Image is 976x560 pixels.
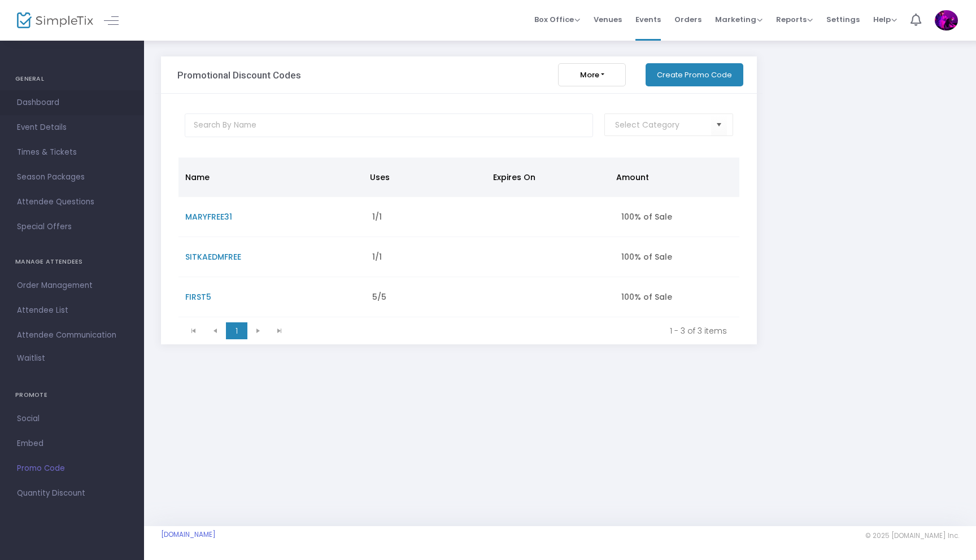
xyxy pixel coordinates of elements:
[372,251,382,262] span: 1/1
[715,14,762,25] span: Marketing
[17,170,127,185] span: Season Packages
[826,5,860,34] span: Settings
[185,172,210,183] span: Name
[621,211,672,222] span: 100% of Sale
[370,172,390,183] span: Uses
[17,195,127,209] span: Attendee Questions
[621,291,672,303] span: 100% of Sale
[635,5,661,34] span: Events
[17,95,127,110] span: Dashboard
[178,158,739,317] div: Data table
[15,68,129,90] h4: GENERAL
[534,14,580,25] span: Box Office
[621,251,672,262] span: 100% of Sale
[17,120,127,135] span: Event Details
[372,291,386,303] span: 5/5
[711,113,727,137] button: Select
[15,251,129,273] h4: MANAGE ATTENDEES
[865,531,959,540] span: © 2025 [DOMAIN_NAME] Inc.
[873,14,897,25] span: Help
[594,5,622,34] span: Venues
[17,278,127,293] span: Order Management
[17,328,127,343] span: Attendee Communication
[17,486,127,501] span: Quantity Discount
[15,384,129,406] h4: PROMOTE
[185,291,211,303] span: FIRST5
[226,322,247,339] span: Page 1
[185,113,594,137] input: Search By Name
[17,353,45,364] span: Waitlist
[558,63,626,86] button: More
[177,69,301,81] h3: Promotional Discount Codes
[17,412,127,426] span: Social
[674,5,701,34] span: Orders
[17,461,127,476] span: Promo Code
[615,119,711,131] input: NO DATA FOUND
[185,251,241,262] span: SITKAEDMFREE
[776,14,813,25] span: Reports
[161,530,216,539] a: [DOMAIN_NAME]
[493,172,535,183] span: Expires On
[17,436,127,451] span: Embed
[185,211,232,222] span: MARYFREE31
[17,303,127,318] span: Attendee List
[298,325,727,336] kendo-pager-info: 1 - 3 of 3 items
[17,220,127,234] span: Special Offers
[372,211,382,222] span: 1/1
[646,63,743,86] button: Create Promo Code
[616,172,649,183] span: Amount
[17,145,127,160] span: Times & Tickets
